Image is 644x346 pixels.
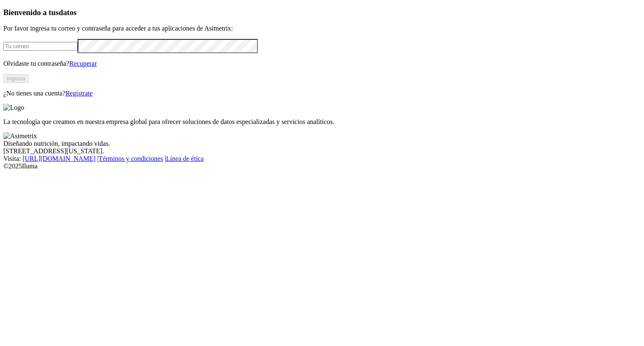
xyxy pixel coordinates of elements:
[3,155,641,163] div: Visita : | |
[3,90,641,97] p: ¿No tienes una cuenta?
[3,140,641,147] div: Diseñando nutrición, impactando vidas.
[3,8,641,17] h3: Bienvenido a tus
[3,74,29,83] button: Ingresa
[59,8,77,17] span: datos
[3,60,641,67] p: Olvidaste tu contraseña?
[3,118,641,126] p: La tecnología que creamos en nuestra empresa global para ofrecer soluciones de datos especializad...
[3,132,37,140] img: Asimetrix
[3,147,641,155] div: [STREET_ADDRESS][US_STATE].
[23,155,96,162] a: [URL][DOMAIN_NAME]
[99,155,163,162] a: Términos y condiciones
[3,163,641,170] div: © 2025 Iluma
[3,104,24,111] img: Logo
[3,42,78,51] input: Tu correo
[65,90,93,97] a: Regístrate
[166,155,204,162] a: Línea de ética
[3,25,641,32] p: Por favor ingresa tu correo y contraseña para acceder a tus aplicaciones de Asimetrix:
[69,60,97,67] a: Recuperar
